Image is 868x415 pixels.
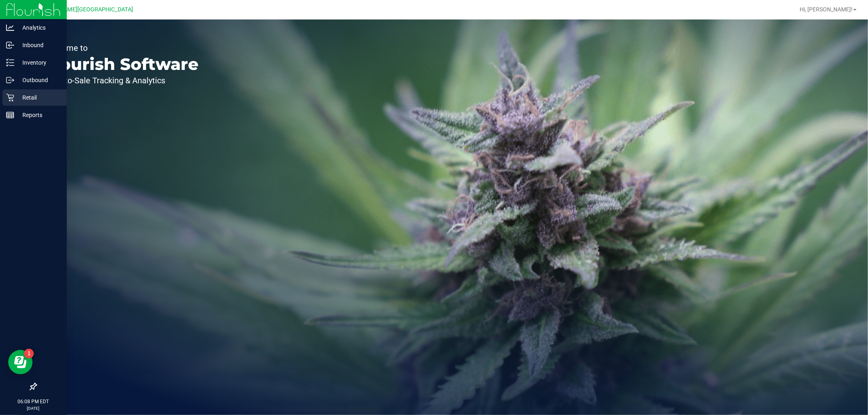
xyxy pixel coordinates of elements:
[6,111,14,119] inline-svg: Reports
[800,6,853,13] span: Hi, [PERSON_NAME]!
[24,349,34,359] iframe: Resource center unread badge
[6,59,14,67] inline-svg: Inventory
[44,44,199,52] p: Welcome to
[4,405,63,411] p: [DATE]
[14,110,63,120] p: Reports
[6,76,14,84] inline-svg: Outbound
[14,58,63,67] p: Inventory
[6,41,14,49] inline-svg: Inbound
[8,350,33,374] iframe: Resource center
[14,75,63,85] p: Outbound
[14,23,63,33] p: Analytics
[14,40,63,50] p: Inbound
[44,76,199,85] p: Seed-to-Sale Tracking & Analytics
[33,6,133,13] span: [PERSON_NAME][GEOGRAPHIC_DATA]
[6,24,14,32] inline-svg: Analytics
[6,93,14,102] inline-svg: Retail
[44,56,199,72] p: Flourish Software
[14,93,63,102] p: Retail
[4,398,63,405] p: 06:08 PM EDT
